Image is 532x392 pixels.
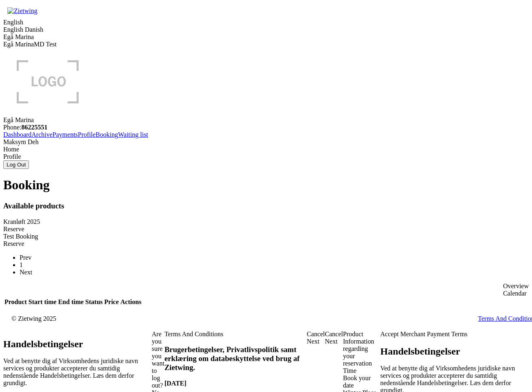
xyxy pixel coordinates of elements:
th: Price [104,298,119,306]
a: Waiting list [118,131,148,138]
p: Ved at benytte dig af Virksomhedens juridiske navn services og produkter accepterer du samtidig n... [3,357,152,387]
div: Cancel [307,331,325,338]
div: Information regarding your reservation [343,338,380,367]
img: Zietwing [3,3,42,19]
th: Start time [28,298,57,306]
div: Egå Marina [3,116,529,124]
div: Next [325,338,343,345]
strong: 86225551 [21,124,47,131]
h2: Handelsbetingelser [3,339,152,350]
div: Cancel [325,331,343,338]
div: Profile [3,153,529,160]
strong: [DATE] [165,380,187,387]
button: Log Out [3,160,29,169]
div: Reserve [3,240,529,247]
th: Actions [120,298,142,306]
a: Booking [96,131,118,138]
div: Home [3,146,529,153]
div: Reserve [3,226,529,233]
div: Accept Merchant Payment Terms [380,331,529,338]
th: End time [58,298,84,306]
a: Dashboard [3,131,31,138]
a: Egå Marina [3,41,34,48]
span: Maksym Deh [3,138,39,145]
a: Danish [25,26,43,33]
th: Status [85,298,103,306]
a: Next [20,269,32,276]
div: Phone: [3,124,529,131]
div: Product [343,331,380,338]
a: 1 [20,261,23,268]
h3: Available products [3,201,529,210]
a: Profile [78,131,96,138]
div: Book your date [343,374,380,389]
th: Product [4,298,27,306]
img: logo [3,48,92,115]
div: Calendar [503,290,529,297]
div: Next [307,338,325,345]
h2: Handelsbetingelser [380,346,529,357]
div: Overview [503,283,529,290]
div: Are you sure you want to log out? [152,331,165,389]
a: English [3,26,23,33]
h3: Brugerbetingelser, Privatlivspolitik samt erklæring om databeskyttelse ved brug af Zietwing. [165,345,307,372]
a: Payments [53,131,78,138]
div: Time [343,367,380,374]
div: Test Booking [3,233,529,240]
a: Prev [20,254,31,261]
a: MD Test [34,41,57,48]
h1: Booking [3,177,529,193]
a: Archive [31,131,53,138]
div: Terms And Conditions [165,331,307,338]
span: Egå Marina [3,33,34,40]
div: Kranløft 2025 [3,218,529,226]
span: English [3,19,23,26]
